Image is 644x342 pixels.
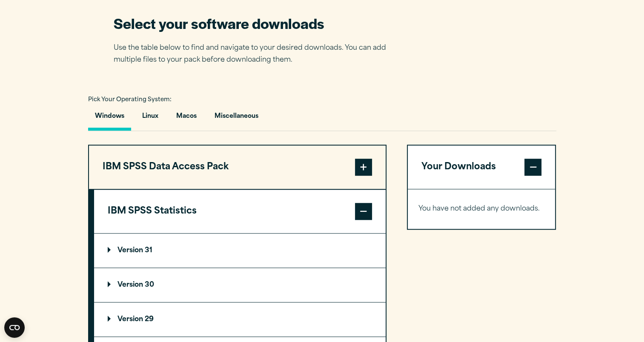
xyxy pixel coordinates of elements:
[88,97,172,103] span: Pick Your Operating System:
[94,234,386,268] summary: Version 31
[408,189,555,229] div: Your Downloads
[108,282,154,288] p: Version 30
[114,14,399,33] h2: Select your software downloads
[94,268,386,302] summary: Version 30
[108,247,152,254] p: Version 31
[169,106,203,131] button: Macos
[4,317,25,338] button: Open CMP widget
[89,145,386,189] button: IBM SPSS Data Access Pack
[94,190,386,233] button: IBM SPSS Statistics
[108,316,154,323] p: Version 29
[418,203,545,215] p: You have not added any downloads.
[94,302,386,336] summary: Version 29
[114,42,399,67] p: Use the table below to find and navigate to your desired downloads. You can add multiple files to...
[88,106,131,131] button: Windows
[408,145,555,189] button: Your Downloads
[208,106,265,131] button: Miscellaneous
[135,106,165,131] button: Linux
